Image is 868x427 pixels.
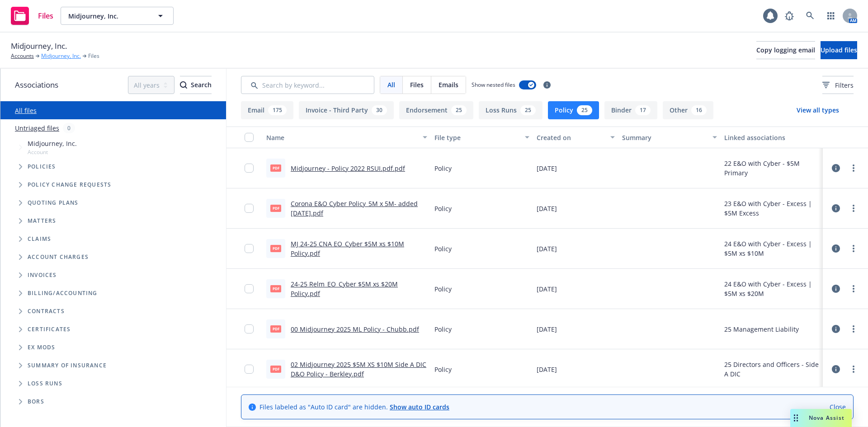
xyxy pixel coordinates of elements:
div: Search [180,76,212,94]
span: Account [28,148,77,156]
span: Policy [434,324,452,334]
input: Toggle Row Selected [245,244,254,253]
span: Loss Runs [28,381,62,386]
button: Invoice - Third Party [299,101,394,119]
div: 16 [691,105,707,115]
span: Policy [434,244,452,253]
button: Created on [533,127,618,148]
span: Account charges [28,254,89,260]
a: 24-25 Relm_EO_Cyber $5M xs $20M Policy.pdf [291,280,398,298]
span: pdf [270,285,281,292]
div: Linked associations [724,133,819,142]
span: Filters [835,80,854,90]
span: Policies [28,164,56,169]
span: Claims [28,236,51,242]
span: pdf [270,325,281,332]
span: Associations [15,79,58,91]
a: Untriaged files [15,123,59,133]
span: Contracts [28,309,65,314]
span: Filters [822,80,854,90]
span: Certificates [28,327,71,332]
div: 25 [451,105,467,115]
span: [DATE] [537,324,557,334]
button: Email [241,101,293,119]
button: SearchSearch [180,76,212,94]
a: more [848,163,859,174]
button: Name [263,127,431,148]
a: Files [7,3,57,28]
span: All [387,80,395,89]
svg: Search [180,81,187,89]
a: more [848,283,859,294]
button: Copy logging email [756,41,815,59]
button: Filters [822,76,854,94]
a: Report a Bug [780,7,798,25]
div: 25 [577,105,592,115]
a: MJ 24-25 CNA EO_Cyber $5M xs $10M Policy.pdf [291,239,404,258]
button: Linked associations [721,127,823,148]
input: Toggle Row Selected [245,204,254,213]
span: Show nested files [472,81,515,89]
input: Toggle Row Selected [245,284,254,293]
div: 17 [635,105,651,115]
span: [DATE] [537,244,557,253]
div: 23 E&O with Cyber - Excess | $5M Excess [724,199,819,218]
a: Switch app [822,7,840,25]
span: Midjourney, Inc. [28,139,77,148]
div: 0 [63,123,75,133]
button: Midjourney, Inc. [61,7,174,25]
div: Name [266,133,417,142]
input: Select all [245,133,254,142]
div: Drag to move [790,409,802,427]
button: Other [663,101,713,119]
span: Files [88,52,99,60]
a: more [848,203,859,214]
div: Summary [622,133,707,142]
button: Summary [618,127,721,148]
div: 24 E&O with Cyber - Excess | $5M xs $10M [724,239,819,258]
span: Emails [439,80,458,89]
input: Toggle Row Selected [245,365,254,374]
a: Close [830,402,846,412]
div: Created on [537,133,604,142]
span: Policy change requests [28,182,111,188]
span: pdf [270,205,281,211]
span: Policy [434,284,452,294]
div: 25 [520,105,536,115]
input: Search by keyword... [241,76,374,94]
a: Corona E&O Cyber Policy_5M x 5M- added [DATE].pdf [291,199,418,217]
button: Upload files [821,41,857,59]
div: File type [434,133,519,142]
div: 30 [372,105,387,115]
span: Files labeled as "Auto ID card" are hidden. [259,402,449,412]
button: Policy [548,101,599,119]
span: Copy logging email [756,46,815,54]
button: Loss Runs [479,101,542,119]
span: Billing/Accounting [28,291,98,296]
a: All files [15,106,37,115]
span: Policy [434,204,452,213]
div: 24 E&O with Cyber - Excess | $5M xs $20M [724,279,819,298]
button: Nova Assist [790,409,852,427]
button: File type [431,127,533,148]
span: pdf [270,366,281,372]
a: 00 Midjourney 2025 ML Policy - Chubb.pdf [291,325,419,333]
a: Accounts [11,52,34,60]
span: Invoices [28,272,57,278]
a: Midjourney, Inc. [41,52,81,60]
div: 175 [268,105,287,115]
span: [DATE] [537,365,557,374]
a: more [848,243,859,254]
span: Policy [434,365,452,374]
div: Folder Tree Example [0,284,226,411]
button: Binder [604,101,657,119]
span: Quoting plans [28,200,79,206]
span: pdf [270,164,281,171]
span: Upload files [821,46,857,54]
span: Policy [434,164,452,173]
span: BORs [28,399,44,404]
span: pdf [270,245,281,252]
a: 02 Midjourney 2025 $5M XS $10M Side A DIC D&O Policy - Berkley.pdf [291,360,426,378]
div: 25 Directors and Officers - Side A DIC [724,360,819,379]
span: [DATE] [537,284,557,294]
